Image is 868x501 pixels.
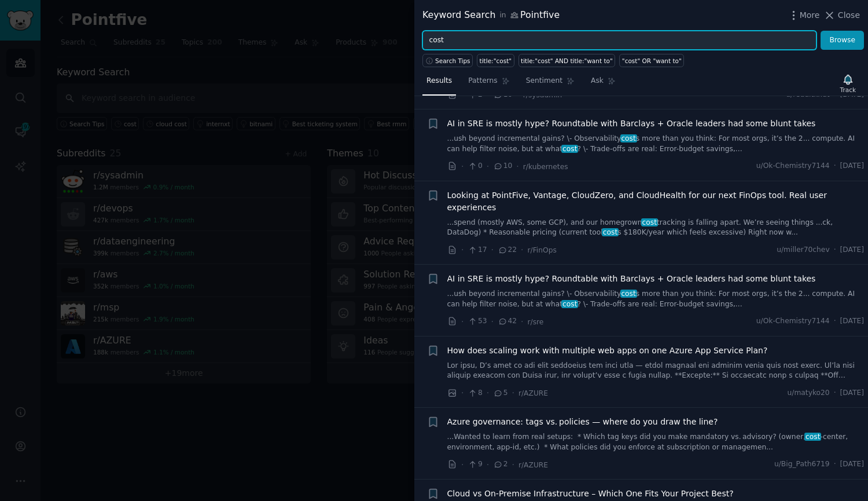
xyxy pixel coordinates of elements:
span: [DATE] [840,245,864,255]
span: 53 [468,316,487,327]
div: Keyword Search Pointfive [422,8,560,23]
a: Patterns [464,72,513,96]
a: title:"cost" AND title:"want to" [518,54,616,67]
span: Ask [591,76,604,86]
span: 22 [498,245,517,255]
span: Sentiment [526,76,562,86]
span: u/matyko20 [788,388,830,398]
a: ...ush beyond incremental gains? \- Observabilitycosts more than you think: For most orgs, it’s t... [447,289,865,309]
a: AI in SRE is mostly hype? Roundtable with Barclays + Oracle leaders had some blunt takes [447,273,816,285]
a: title:"cost" [477,54,514,67]
span: · [487,160,489,173]
span: · [461,459,464,471]
span: · [461,244,464,256]
span: 9 [468,459,482,470]
a: AI in SRE is mostly hype? Roundtable with Barclays + Oracle leaders had some blunt takes [447,118,816,130]
span: 10 [493,161,512,171]
span: · [512,387,514,399]
span: · [834,161,836,171]
a: Sentiment [522,72,579,96]
span: · [512,459,514,471]
button: Search Tips [422,54,473,67]
button: Track [836,71,860,96]
span: · [491,316,494,328]
span: [DATE] [840,388,864,398]
div: Track [840,86,856,94]
span: in [499,10,506,21]
span: 42 [498,316,517,327]
span: cost [561,145,578,153]
span: cost [561,300,578,308]
span: · [461,387,464,399]
span: cost [620,134,637,142]
span: · [834,459,836,470]
span: u/Ok-Chemistry7144 [756,161,830,171]
span: cost [804,433,821,441]
span: 17 [468,245,487,255]
a: Looking at PointFive, Vantage, CloudZero, and CloudHealth for our next FinOps tool. Real user exp... [447,189,865,214]
span: Close [838,9,860,21]
span: cost [602,228,619,236]
span: r/AZURE [518,461,548,469]
span: Patterns [468,76,497,86]
span: 0 [468,161,482,171]
span: r/FinOps [528,246,557,254]
div: "cost" OR "want to" [622,57,682,65]
span: · [521,244,523,256]
a: Cloud vs On-Premise Infrastructure – Which One Fits Your Project Best? [447,488,734,500]
div: title:"cost" AND title:"want to" [521,57,613,65]
a: Lor ipsu, D’s amet co adi elit seddoeius tem inci utla — etdol magnaal eni adminim venia quis nos... [447,361,865,381]
span: · [487,387,489,399]
span: r/sre [528,318,544,326]
a: Azure governance: tags vs. policies — where do you draw the line? [447,416,718,428]
a: ...ush beyond incremental gains? \- Observabilitycosts more than you think: For most orgs, it’s t... [447,134,865,154]
span: · [461,316,464,328]
span: · [491,244,494,256]
span: · [461,160,464,173]
div: title:"cost" [480,57,512,65]
span: · [834,245,836,255]
span: 2 [493,459,507,470]
a: Ask [587,72,620,96]
span: [DATE] [840,459,864,470]
button: Browse [821,31,864,50]
button: Close [823,9,860,21]
span: · [834,316,836,327]
span: cost [641,218,658,226]
span: r/AZURE [518,389,548,397]
span: cost [620,290,637,298]
a: ...spend (mostly AWS, some GCP), and our homegrowncosttracking is falling apart. We’re seeing thi... [447,218,865,238]
input: Try a keyword related to your business [422,31,816,50]
span: u/Big_Path6719 [774,459,830,470]
span: u/miller70chev [777,245,829,255]
span: r/kubernetes [523,163,568,171]
span: · [834,388,836,398]
a: ...Wanted to learn from real setups: * Which tag keys did you make mandatory vs. advisory? (owner... [447,432,865,452]
span: · [516,160,518,173]
span: Results [426,76,452,86]
a: Results [422,72,456,96]
a: How does scaling work with multiple web apps on one Azure App Service Plan? [447,345,768,357]
span: [DATE] [840,316,864,327]
a: "cost" OR "want to" [619,54,684,67]
span: u/Ok-Chemistry7144 [756,316,830,327]
span: More [800,9,820,21]
button: More [788,9,820,21]
span: 8 [468,388,482,398]
span: 5 [493,388,507,398]
span: Search Tips [435,57,470,65]
span: · [521,316,523,328]
span: [DATE] [840,161,864,171]
span: · [487,459,489,471]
